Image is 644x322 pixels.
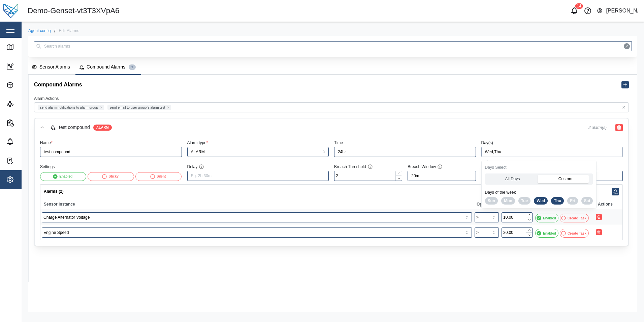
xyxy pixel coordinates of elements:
button: test compoundALARM [35,118,583,137]
div: Days of the week [485,189,593,196]
div: Create Task [568,231,586,236]
span: ALARM [96,125,109,130]
span: Tue [521,197,528,204]
button: Enabled [40,172,86,181]
div: Alarms [18,138,38,145]
span: 1 [131,65,133,70]
input: Eg. 2h 30m [187,171,329,181]
div: Assets [18,81,37,89]
th: Actions [594,199,622,210]
div: Breach Threshold [334,164,366,170]
input: Enter Name [40,147,182,157]
input: Enter days [481,147,623,157]
div: Days Select [485,164,593,171]
th: Operator [473,199,500,210]
button: Sticky [88,172,134,181]
label: Alarm type [187,140,208,145]
input: Select Alarm Type [187,147,329,157]
div: Sites [18,100,33,108]
div: Enabled [543,216,556,221]
div: Sticky [108,174,118,179]
button: Sun [485,197,498,205]
label: All Days [486,175,539,183]
div: Edit Alarms [59,29,79,33]
th: Sensor Instance [40,199,473,210]
button: [PERSON_NAME] [597,6,639,16]
span: Thu [554,197,561,204]
div: Settings [18,176,40,183]
a: Agent config [28,29,51,33]
button: Create Task [560,214,589,222]
div: test compound [59,124,90,131]
label: Time [334,140,343,145]
div: Tasks [18,157,35,164]
span: Wed [537,197,545,204]
button: Enabled [535,214,558,222]
div: Create Task [568,216,586,221]
div: 14 [575,3,583,9]
div: Reports [18,119,39,127]
input: Choose a sensor [42,227,472,238]
input: Enter time [334,147,476,157]
div: Enabled [543,231,556,236]
span: Fri [570,197,575,204]
span: Mon [504,197,512,204]
button: Tue [518,197,530,205]
label: Settings [40,164,55,169]
button: Mon [501,197,515,205]
label: Day(s) [481,140,493,145]
div: Demo-Genset-vt3T3XVpA6 [28,5,120,17]
label: Custom [539,175,591,183]
span: Sun [488,197,495,204]
button: Wed [534,197,548,205]
img: Main Logo [3,3,18,18]
div: Breach Window [408,164,436,170]
button: Thu [551,197,564,205]
label: Name [40,140,53,145]
label: Alarm Actions [34,96,59,102]
div: test compoundALARM [35,137,628,246]
div: Compound Alarms [87,63,125,71]
button: Enabled [535,229,558,238]
div: Alarms (2) [44,188,64,195]
span: send email to user group 9 alarm test [109,105,165,110]
div: Dashboard [18,62,46,70]
div: Map [18,44,32,51]
input: Choose a sensor [42,212,472,222]
div: Enabled [59,174,72,179]
div: / [54,28,56,33]
button: Create Task [560,229,589,238]
div: Silent [157,174,166,179]
div: [PERSON_NAME] [606,7,638,15]
div: Sensor Alarms [39,63,70,71]
button: Sat [581,197,593,205]
span: 2 alarm(s) [583,125,612,131]
input: Search alarms [34,41,632,51]
button: Fri [567,197,578,205]
h5: Compound Alarms [34,81,82,89]
button: Silent [135,172,182,181]
span: send alarm notifications to alarm group [40,105,98,110]
input: Eg. 2h 30m [408,171,476,181]
span: Sat [584,197,590,204]
div: Delay [187,164,198,170]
